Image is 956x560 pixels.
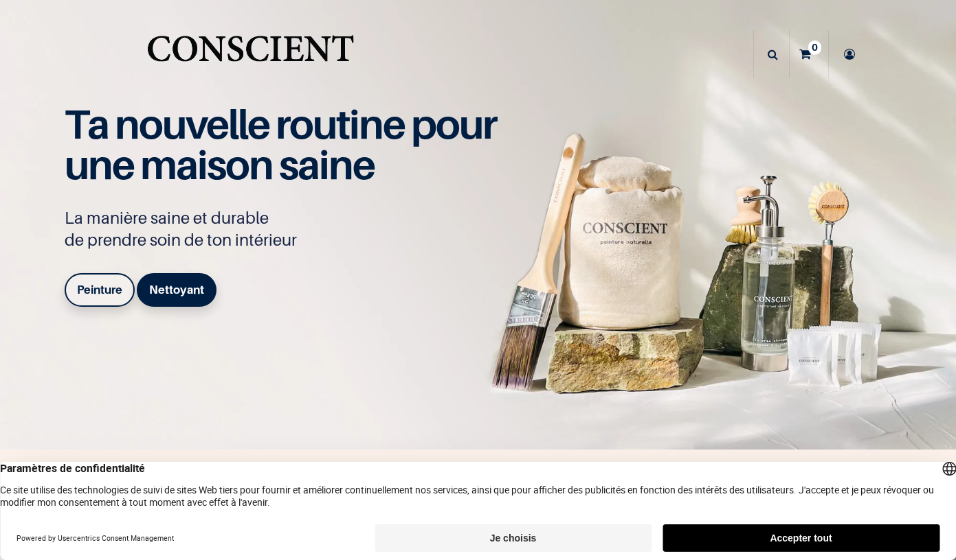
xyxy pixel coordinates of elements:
[808,40,821,54] sup: 0
[65,100,496,189] span: Ta nouvelle routine pour une maison saine
[149,283,204,296] b: Nettoyant
[790,30,828,78] a: 0
[144,27,357,82] img: Conscient
[77,283,122,296] b: Peinture
[137,273,216,306] a: Nettoyant
[144,27,357,82] a: Logo of Conscient
[65,273,135,306] a: Peinture
[65,207,511,251] p: La manière saine et durable de prendre soin de ton intérieur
